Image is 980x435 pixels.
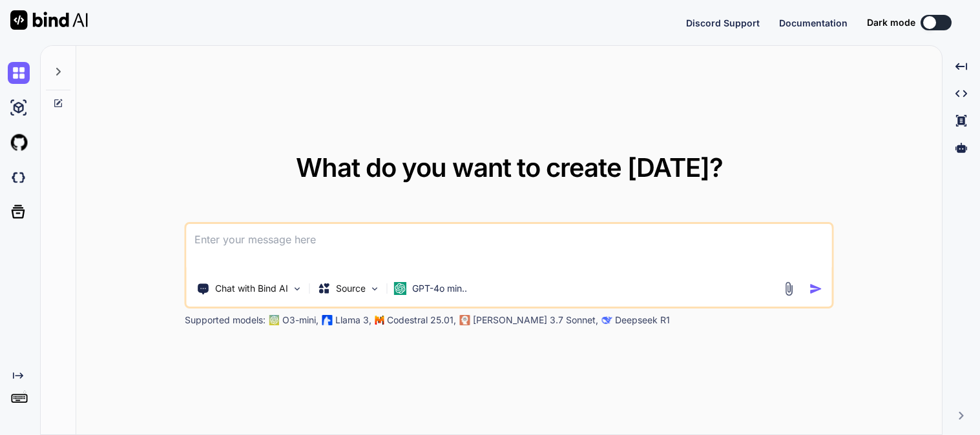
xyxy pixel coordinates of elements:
button: Discord Support [686,16,760,30]
p: Chat with Bind AI [215,282,288,295]
img: icon [809,282,823,296]
span: What do you want to create [DATE]? [296,152,723,183]
p: Source [336,282,366,295]
button: Documentation [779,16,848,30]
p: Llama 3, [335,314,371,327]
p: Supported models: [185,314,266,327]
img: attachment [782,281,797,296]
img: Bind AI [10,10,88,30]
img: Pick Tools [292,283,303,294]
span: Dark mode [867,16,915,29]
img: ai-studio [8,97,30,119]
img: claude [460,315,470,325]
img: claude [602,315,612,325]
p: O3-mini, [282,314,318,327]
p: Deepseek R1 [615,314,670,327]
p: Codestral 25.01, [387,314,456,327]
img: darkCloudIdeIcon [8,167,30,188]
img: GPT-4 [269,315,280,325]
img: Mistral-AI [375,316,384,325]
img: githubLight [8,132,30,154]
img: Llama2 [322,315,333,325]
span: Discord Support [686,17,760,28]
p: [PERSON_NAME] 3.7 Sonnet, [473,314,598,327]
span: Documentation [779,17,848,28]
img: GPT-4o mini [394,282,407,295]
img: chat [8,62,30,84]
p: GPT-4o min.. [412,282,467,295]
img: Pick Models [370,283,381,294]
